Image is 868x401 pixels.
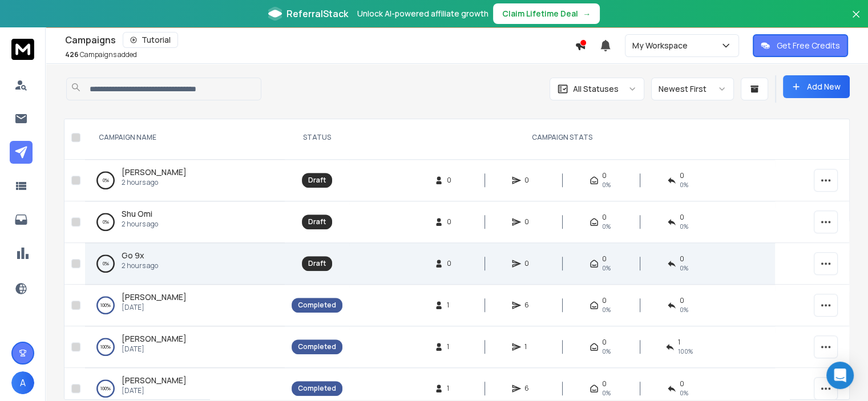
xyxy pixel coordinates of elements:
span: 1 [447,384,458,393]
button: Newest First [651,78,734,100]
div: Completed [298,384,336,393]
a: [PERSON_NAME] [122,291,187,303]
div: Completed [298,342,336,351]
p: 0 % [103,175,109,186]
span: 0 [680,171,684,180]
p: [DATE] [122,386,187,395]
span: 0 [680,254,684,264]
span: 0 [680,213,684,222]
span: 0 [602,338,607,347]
span: 6 [524,384,536,393]
a: Go 9x [122,250,144,261]
p: [DATE] [122,345,187,354]
span: 0 [524,217,536,226]
p: All Statuses [573,83,619,95]
p: 2 hours ago [122,178,187,187]
p: [DATE] [122,303,187,312]
span: 0 [524,176,536,185]
button: Tutorial [123,32,178,48]
span: 426 [65,50,79,59]
span: 6 [524,301,536,310]
button: Add New [783,75,850,98]
span: 1 [447,342,458,351]
a: [PERSON_NAME] [122,375,187,386]
p: 2 hours ago [122,261,158,270]
span: 0% [602,305,611,314]
span: 0% [680,222,688,231]
span: 0 [447,259,458,268]
span: [PERSON_NAME] [122,333,187,344]
span: 0% [602,222,611,231]
span: 0 [680,296,684,305]
button: A [11,371,34,394]
th: CAMPAIGN STATS [349,119,775,156]
span: 0 % [680,388,688,398]
span: 1 [678,338,680,347]
p: 100 % [100,299,111,311]
p: 0 % [103,216,109,228]
span: 0 [447,217,458,226]
p: 100 % [100,383,111,394]
span: 0 % [680,305,688,314]
a: Shu Omi [122,208,152,220]
span: 0 [447,176,458,185]
span: 0% [602,388,611,398]
a: [PERSON_NAME] [122,333,187,345]
td: 0%[PERSON_NAME]2 hours ago [85,160,285,201]
p: Get Free Credits [777,40,840,51]
div: Draft [308,176,326,185]
button: Close banner [849,7,863,34]
p: 0 % [103,258,109,269]
span: 0% [602,347,611,356]
span: [PERSON_NAME] [122,375,187,386]
a: [PERSON_NAME] [122,167,187,178]
div: Draft [308,259,326,268]
span: 0 [602,254,607,264]
button: Get Free Credits [753,34,848,57]
div: Open Intercom Messenger [826,362,854,389]
span: 1 [524,342,536,351]
span: 0 [602,213,607,222]
span: 0 [602,171,607,180]
span: 1 [447,301,458,310]
span: 0% [602,264,611,273]
p: 100 % [100,341,111,353]
div: Campaigns [65,32,575,48]
td: 0%Go 9x2 hours ago [85,243,285,285]
th: STATUS [285,119,349,156]
span: 0% [680,264,688,273]
td: 100%[PERSON_NAME][DATE] [85,326,285,368]
span: 0 [680,379,684,388]
p: Unlock AI-powered affiliate growth [357,8,488,19]
span: 0% [680,180,688,189]
span: → [583,8,591,19]
button: Claim Lifetime Deal→ [493,3,600,24]
td: 100%[PERSON_NAME][DATE] [85,285,285,326]
span: ReferralStack [286,7,348,21]
span: 0 [602,296,607,305]
div: Completed [298,301,336,310]
span: 0 [524,259,536,268]
span: Go 9x [122,250,144,261]
p: 2 hours ago [122,220,158,229]
span: 0 [602,379,607,388]
th: CAMPAIGN NAME [85,119,285,156]
p: My Workspace [632,40,692,51]
div: Draft [308,217,326,226]
span: 100 % [678,347,693,356]
p: Campaigns added [65,50,137,59]
td: 0%Shu Omi2 hours ago [85,201,285,243]
span: 0% [602,180,611,189]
